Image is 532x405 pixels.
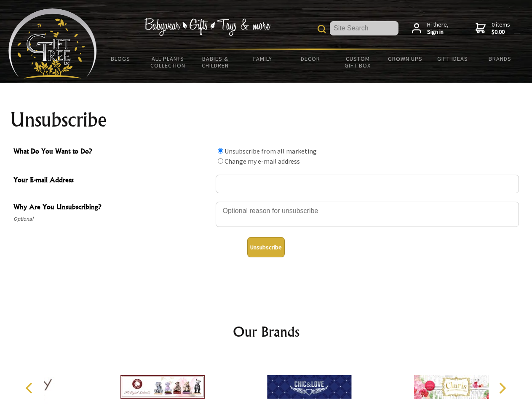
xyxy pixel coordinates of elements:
[330,21,398,35] input: Site Search
[13,214,211,224] span: Optional
[381,50,429,67] a: Grown Ups
[216,175,519,193] input: Your E-mail Address
[286,50,334,67] a: Decor
[476,21,510,36] a: 0 items$0.00
[8,8,97,78] img: Babyware - Gifts - Toys and more...
[239,50,287,67] a: Family
[13,175,211,187] span: Your E-mail Address
[192,50,239,74] a: Babies & Children
[429,50,476,67] a: Gift Ideas
[218,148,223,154] input: What Do You Want to Do?
[427,28,449,36] strong: Sign in
[225,157,300,165] label: Change my e-mail address
[144,18,270,36] img: Babywear - Gifts - Toys & more
[247,237,285,257] button: Unsubscribe
[412,21,449,36] a: Hi there,Sign in
[21,379,40,397] button: Previous
[97,50,144,67] a: BLOGS
[225,147,317,155] label: Unsubscribe from all marketing
[492,21,510,36] span: 0 items
[218,158,223,164] input: What Do You Want to Do?
[476,50,524,67] a: Brands
[334,50,382,74] a: Custom Gift Box
[493,379,511,397] button: Next
[144,50,192,74] a: All Plants Collection
[13,146,211,158] span: What Do You Want to Do?
[13,202,211,214] span: Why Are You Unsubscribing?
[216,202,519,227] textarea: Why Are You Unsubscribing?
[10,110,522,130] h1: Unsubscribe
[318,25,326,33] img: product search
[427,21,449,36] span: Hi there,
[17,321,516,342] h2: Our Brands
[492,28,510,36] strong: $0.00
